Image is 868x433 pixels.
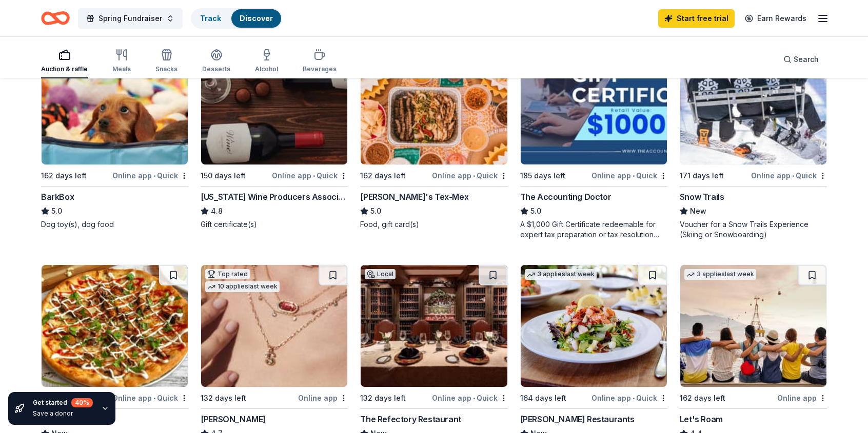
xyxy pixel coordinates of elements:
a: Home [41,6,70,30]
div: Gift certificate(s) [201,219,348,230]
div: [PERSON_NAME] [201,413,266,425]
a: Start free trial [658,9,735,28]
img: Image for The Refectory Restaurant [361,265,507,387]
button: Spring Fundraiser [78,8,183,29]
a: Image for Chuy's Tex-Mex162 days leftOnline app•Quick[PERSON_NAME]'s Tex-Mex5.0Food, gift card(s) [360,42,507,230]
div: BarkBox [41,191,74,203]
a: Image for BarkBoxTop rated15 applieslast week162 days leftOnline app•QuickBarkBox5.0Dog toy(s), d... [41,42,188,230]
button: Beverages [303,45,337,78]
div: 3 applies last week [684,269,756,280]
span: 4.8 [211,205,223,217]
div: Meals [112,65,131,73]
div: Save a donor [33,409,93,418]
button: Auction & raffle [41,45,88,78]
button: TrackDiscover [191,8,282,29]
div: Let's Roam [680,413,723,425]
div: The Refectory Restaurant [360,413,461,425]
img: Image for Ohio Wine Producers Association [201,43,347,164]
div: 162 days left [360,170,406,182]
div: 162 days left [41,170,87,182]
div: 40 % [71,398,93,407]
a: Image for Ohio Wine Producers AssociationTop rated1 applylast week150 days leftOnline app•Quick[U... [201,42,348,230]
div: 3 applies last week [525,269,597,280]
span: • [313,172,315,180]
img: Image for Kendra Scott [201,265,347,387]
a: Image for Snow Trails1 applylast weekLocal171 days leftOnline app•QuickSnow TrailsNewVoucher for ... [680,42,827,240]
div: 171 days left [680,170,724,182]
div: Online app [777,391,827,404]
span: Spring Fundraiser [98,12,162,25]
div: Online app Quick [432,169,508,182]
img: Image for Let's Roam [680,265,826,387]
a: Discover [240,14,273,23]
button: Search [775,49,827,70]
div: 132 days left [360,392,406,404]
img: Image for Pies & Pints [42,265,188,387]
div: A $1,000 Gift Certificate redeemable for expert tax preparation or tax resolution services—recipi... [520,219,667,240]
img: Image for The Accounting Doctor [521,43,667,164]
div: Online app Quick [751,169,827,182]
div: [PERSON_NAME]'s Tex-Mex [360,191,468,203]
div: Online app Quick [591,169,667,182]
div: 10 applies last week [205,281,280,292]
span: • [633,172,635,180]
div: Food, gift card(s) [360,219,507,230]
div: Online app [298,391,348,404]
img: Image for Chuy's Tex-Mex [361,43,507,164]
div: Dog toy(s), dog food [41,219,188,230]
img: Image for Cameron Mitchell Restaurants [521,265,667,387]
div: Auction & raffle [41,65,88,73]
span: • [153,172,155,180]
div: Top rated [205,269,250,279]
div: Beverages [303,65,337,73]
span: • [473,172,475,180]
img: Image for BarkBox [42,43,188,164]
div: Online app Quick [591,391,667,404]
div: 162 days left [680,392,725,404]
button: Desserts [202,45,230,78]
button: Meals [112,45,131,78]
span: 5.0 [530,205,541,217]
img: Image for Snow Trails [680,43,826,164]
span: Search [794,53,819,66]
div: Online app Quick [112,169,188,182]
div: Alcohol [255,65,278,73]
span: 5.0 [370,205,381,217]
div: 150 days left [201,170,246,182]
div: The Accounting Doctor [520,191,611,203]
span: • [792,172,794,180]
div: Snacks [155,65,177,73]
a: Earn Rewards [739,9,813,28]
div: [PERSON_NAME] Restaurants [520,413,635,425]
div: Online app Quick [432,391,508,404]
span: • [633,394,635,402]
div: Get started [33,398,93,407]
a: Image for The Accounting DoctorTop rated22 applieslast week185 days leftOnline app•QuickThe Accou... [520,42,667,240]
div: 185 days left [520,170,565,182]
button: Snacks [155,45,177,78]
a: Track [200,14,221,23]
span: 5.0 [51,205,62,217]
button: Alcohol [255,45,278,78]
div: 164 days left [520,392,566,404]
div: Voucher for a Snow Trails Experience (Skiing or Snowboarding) [680,219,827,240]
span: New [690,205,706,217]
div: Online app Quick [272,169,348,182]
div: Desserts [202,65,230,73]
div: [US_STATE] Wine Producers Association [201,191,348,203]
div: 132 days left [201,392,246,404]
div: Local [365,269,396,279]
span: • [473,394,475,402]
div: Snow Trails [680,191,724,203]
